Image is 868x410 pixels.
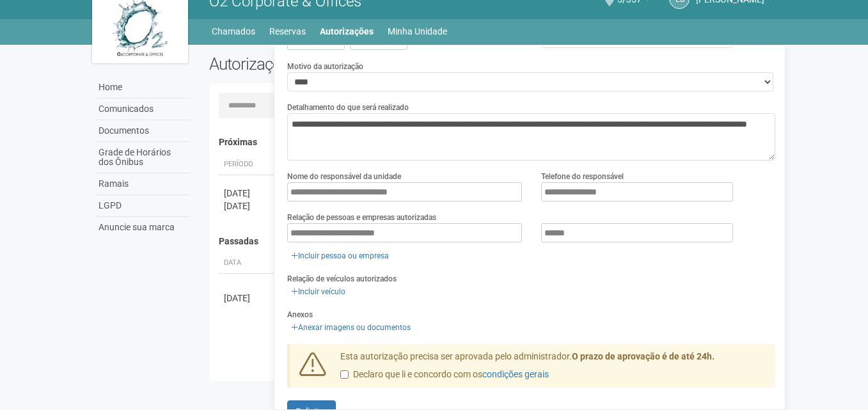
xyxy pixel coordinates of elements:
[219,154,276,175] th: Período
[95,120,190,142] a: Documentos
[320,22,374,40] a: Autorizações
[95,99,190,120] a: Comunicados
[224,200,271,212] div: [DATE]
[219,138,767,147] h4: Próximas
[541,171,624,182] label: Telefone do responsável
[482,369,549,379] a: condições gerais
[287,273,397,285] label: Relação de veículos autorizados
[287,212,436,223] label: Relação de pessoas e empresas autorizadas
[287,249,393,263] a: Incluir pessoa ou empresa
[287,309,313,320] label: Anexos
[287,171,401,182] label: Nome do responsável da unidade
[95,142,190,173] a: Grade de Horários dos Ônibus
[287,320,414,335] a: Anexar imagens ou documentos
[287,61,363,72] label: Motivo da autorização
[572,351,714,361] strong: O prazo de aprovação é de até 24h.
[269,22,306,40] a: Reservas
[224,292,271,304] div: [DATE]
[287,102,409,113] label: Detalhamento do que será realizado
[95,195,190,217] a: LGPD
[212,22,255,40] a: Chamados
[340,368,549,381] label: Declaro que li e concordo com os
[95,77,190,99] a: Home
[340,370,349,379] input: Declaro que li e concordo com oscondições gerais
[219,237,767,246] h4: Passadas
[95,217,190,238] a: Anuncie sua marca
[331,351,776,388] div: Esta autorização precisa ser aprovada pelo administrador.
[209,54,483,74] h2: Autorizações
[388,22,447,40] a: Minha Unidade
[95,173,190,195] a: Ramais
[224,187,271,200] div: [DATE]
[287,285,349,299] a: Incluir veículo
[219,253,276,274] th: Data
